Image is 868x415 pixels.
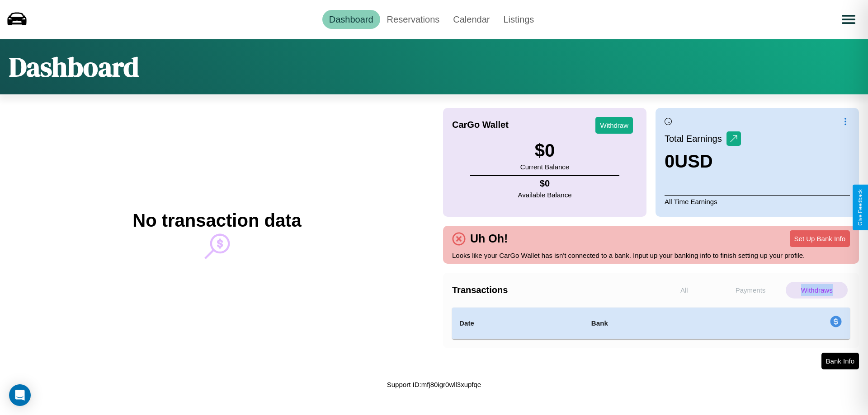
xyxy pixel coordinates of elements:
[380,10,447,29] a: Reservations
[132,210,301,231] h2: No transaction data
[452,308,850,339] table: simple table
[322,10,380,29] a: Dashboard
[665,195,850,208] p: All Time Earnings
[518,178,572,189] h4: $ 0
[496,10,541,29] a: Listings
[857,189,863,226] div: Give Feedback
[595,117,633,134] button: Withdraw
[520,140,569,161] h3: $ 0
[452,249,850,261] p: Looks like your CarGo Wallet has isn't connected to a bank. Input up your banking info to finish ...
[452,285,651,295] h4: Transactions
[520,161,569,173] p: Current Balance
[518,189,572,201] p: Available Balance
[665,151,741,172] h3: 0 USD
[452,120,509,130] h4: CarGo Wallet
[9,48,139,85] h1: Dashboard
[466,232,512,245] h4: Uh Oh!
[591,318,717,329] h4: Bank
[459,318,577,329] h4: Date
[653,282,715,298] p: All
[665,131,726,147] p: Total Earnings
[446,10,496,29] a: Calendar
[9,384,31,406] div: Open Intercom Messenger
[836,7,861,32] button: Open menu
[387,378,481,391] p: Support ID: mfj80igr0wll3xupfqe
[821,353,859,369] button: Bank Info
[720,282,782,298] p: Payments
[786,282,848,298] p: Withdraws
[790,230,850,247] button: Set Up Bank Info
